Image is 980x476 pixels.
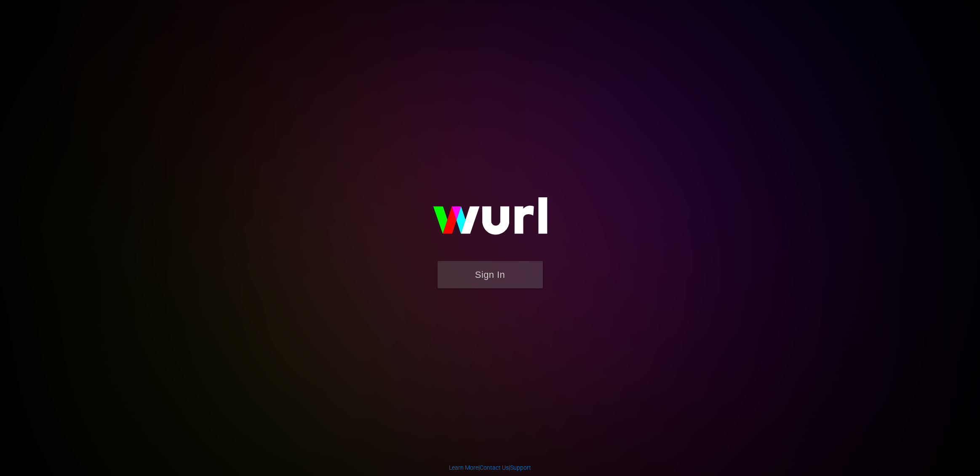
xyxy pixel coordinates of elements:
div: | | [449,463,531,472]
button: Sign In [438,261,543,288]
a: Support [510,464,531,471]
a: Contact Us [480,464,509,471]
img: wurl-logo-on-black-223613ac3d8ba8fe6dc639794a292ebdb59501304c7dfd60c99c58986ef67473.svg [406,179,574,261]
a: Learn More [449,464,478,471]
